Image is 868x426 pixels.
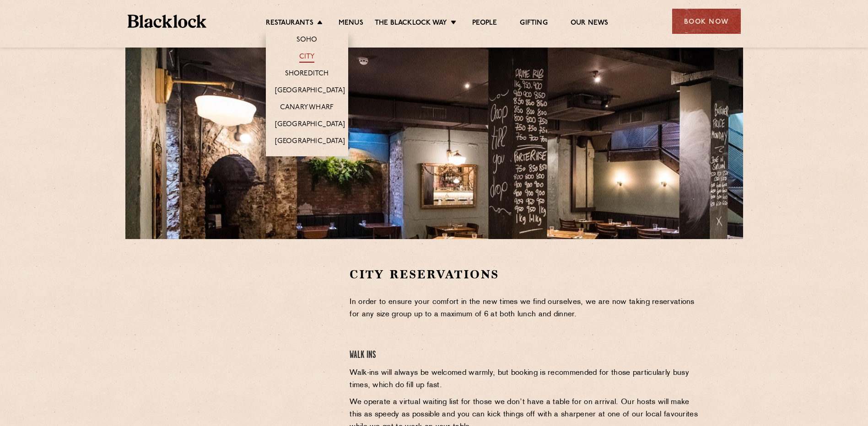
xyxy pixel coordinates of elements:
[350,367,701,392] p: Walk-ins will always be welcomed warmly, but booking is recommended for those particularly busy t...
[266,19,313,29] a: Restaurants
[275,137,345,147] a: [GEOGRAPHIC_DATA]
[128,15,207,28] img: BL_Textured_Logo-footer-cropped.svg
[350,266,701,282] h2: City Reservations
[571,19,609,29] a: Our News
[275,120,345,130] a: [GEOGRAPHIC_DATA]
[350,349,701,362] h4: Walk Ins
[672,9,741,34] div: Book Now
[375,19,447,29] a: The Blacklock Way
[280,103,334,113] a: Canary Wharf
[339,19,363,29] a: Menus
[350,296,701,321] p: In order to ensure your comfort in the new times we find ourselves, we are now taking reservation...
[520,19,547,29] a: Gifting
[285,69,329,80] a: Shoreditch
[297,36,318,46] a: Soho
[299,53,315,63] a: City
[472,19,497,29] a: People
[275,86,345,96] a: [GEOGRAPHIC_DATA]
[200,266,303,404] iframe: OpenTable make booking widget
